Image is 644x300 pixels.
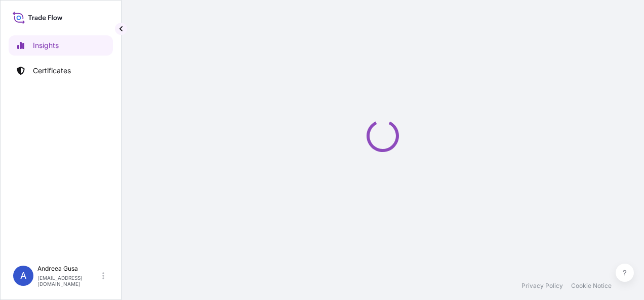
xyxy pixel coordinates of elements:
p: Insights [33,40,59,51]
p: Certificates [33,66,71,76]
a: Cookie Notice [571,282,612,290]
a: Insights [9,35,113,56]
a: Privacy Policy [521,282,563,290]
a: Certificates [9,61,113,81]
p: [EMAIL_ADDRESS][DOMAIN_NAME] [37,275,100,287]
p: Andreea Gusa [37,265,100,273]
span: A [20,271,26,281]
